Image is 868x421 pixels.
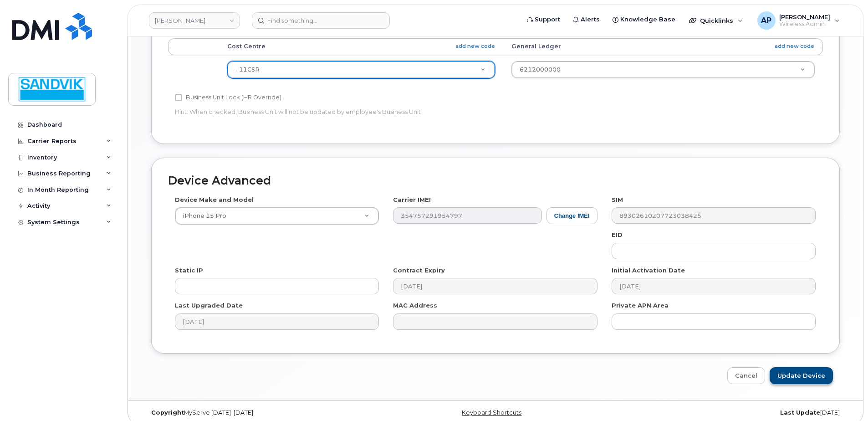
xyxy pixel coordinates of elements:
[503,38,823,55] th: General Ledger
[235,66,260,73] span: - 11CSR
[775,42,814,50] a: add new code
[612,231,623,239] label: EID
[228,62,495,78] a: - 11CSR
[512,62,814,78] a: 6212000000
[779,21,830,28] span: Wireless Admin
[175,208,378,224] a: iPhone 15 Pro
[581,15,600,24] span: Alerts
[620,15,675,24] span: Knowledge Base
[546,207,597,224] button: Change IMEI
[393,195,431,204] label: Carrier IMEI
[175,108,597,116] p: Hint: When checked, Business Unit will not be updated by employee's Business Unit
[612,266,685,275] label: Initial Activation Date
[252,12,390,29] input: Find something...
[727,367,765,384] a: Cancel
[612,195,623,204] label: SIM
[761,15,771,26] span: AP
[168,175,823,187] h2: Device Advanced
[535,15,560,24] span: Support
[151,409,184,416] strong: Copyright
[144,409,378,416] div: MyServe [DATE]–[DATE]
[175,94,182,101] input: Business Unit Lock (HR Override)
[780,409,820,416] strong: Last Update
[455,42,495,50] a: add new code
[751,11,846,30] div: Annette Panzani
[393,266,445,275] label: Contract Expiry
[612,301,669,310] label: Private APN Area
[219,38,503,55] th: Cost Centre
[770,367,833,384] input: Update Device
[700,17,733,24] span: Quicklinks
[683,11,749,30] div: Quicklinks
[521,10,567,29] a: Support
[462,409,521,416] a: Keyboard Shortcuts
[149,12,240,29] a: Sandvik Tamrock
[175,92,281,103] label: Business Unit Lock (HR Override)
[779,13,830,21] span: [PERSON_NAME]
[178,212,226,220] span: iPhone 15 Pro
[567,10,606,29] a: Alerts
[393,301,437,310] label: MAC Address
[175,266,203,275] label: Static IP
[613,409,847,416] div: [DATE]
[175,301,243,310] label: Last Upgraded Date
[606,10,682,29] a: Knowledge Base
[520,66,561,73] span: 6212000000
[175,195,254,204] label: Device Make and Model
